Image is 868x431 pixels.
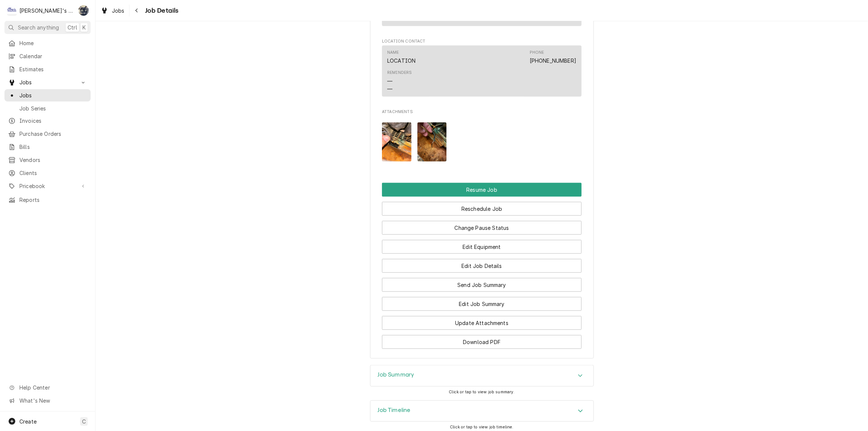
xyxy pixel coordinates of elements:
span: Search anything [18,24,59,31]
a: Clients [4,167,91,179]
span: Calendar [19,52,87,60]
a: [PHONE_NUMBER] [530,57,576,64]
div: Clay's Refrigeration's Avatar [7,5,17,16]
button: Edit Job Details [382,259,582,273]
div: Name [387,50,416,65]
span: Location Contact [382,38,582,44]
button: Accordion Details Expand Trigger [370,401,593,422]
div: Sarah Bendele's Avatar [78,5,89,16]
a: Go to Help Center [4,381,91,394]
button: Accordion Details Expand Trigger [370,365,593,386]
a: Go to Pricebook [4,180,91,192]
div: Location Contact List [382,46,582,100]
div: [PERSON_NAME]'s Refrigeration [19,7,74,15]
button: Update Attachments [382,316,582,330]
span: C [82,418,86,425]
a: Reports [4,194,91,206]
div: Button Group Row [382,235,582,254]
span: Click or tap to view job timeline. [450,425,513,430]
div: Location Contact [382,38,582,100]
span: Job Details [143,6,179,16]
div: Phone [530,50,544,56]
div: C [7,5,17,16]
button: Change Pause Status [382,221,582,235]
div: Button Group Row [382,254,582,273]
span: Ctrl [68,24,77,31]
div: LOCATION [387,57,416,65]
div: Name [387,50,399,56]
a: Calendar [4,50,91,62]
span: Purchase Orders [19,130,87,138]
span: Bills [19,143,87,151]
span: K [82,24,86,31]
div: Reminders [387,70,412,93]
div: SB [78,5,89,16]
a: Estimates [4,63,91,75]
div: Button Group Row [382,273,582,292]
button: Search anythingCtrlK [4,21,91,34]
div: — [387,77,392,85]
a: Purchase Orders [4,128,91,140]
a: Vendors [4,154,91,166]
span: Clients [19,169,87,177]
div: Button Group Row [382,216,582,235]
div: Phone [530,50,576,65]
button: Edit Job Summary [382,297,582,311]
img: maw90fA2TVerYKBIjeBQ [417,122,447,162]
span: Jobs [112,7,125,15]
a: Go to Jobs [4,76,91,88]
span: Create [19,418,37,425]
span: Job Series [19,104,87,112]
div: — [387,85,392,93]
span: Help Center [19,384,86,391]
div: Accordion Header [370,401,593,422]
div: Button Group Row [382,330,582,349]
img: oTKabvDSEasUf6ObNHOb [382,122,411,162]
a: Go to What's New [4,394,91,407]
span: Jobs [19,91,87,99]
div: Job Summary [370,365,594,387]
h3: Job Timeline [378,407,411,414]
button: Resume Job [382,183,582,197]
div: Job Timeline [370,400,594,422]
span: What's New [19,397,86,405]
span: Jobs [19,78,76,86]
a: Jobs [4,89,91,101]
div: Attachments [382,109,582,167]
div: Button Group Row [382,311,582,330]
span: Home [19,39,87,47]
span: Reports [19,196,87,204]
div: Accordion Header [370,365,593,386]
a: Jobs [98,4,128,17]
a: Job Series [4,102,91,115]
span: Vendors [19,156,87,164]
div: Button Group [382,183,582,349]
button: Download PDF [382,335,582,349]
a: Invoices [4,115,91,127]
div: Button Group Row [382,292,582,311]
span: Attachments [382,116,582,168]
span: Invoices [19,117,87,125]
div: Button Group Row [382,183,582,197]
button: Navigate back [131,4,143,16]
h3: Job Summary [378,371,414,378]
span: Pricebook [19,182,76,190]
span: Click or tap to view job summary. [449,390,514,394]
button: Send Job Summary [382,278,582,292]
div: Reminders [387,70,412,76]
a: Home [4,37,91,49]
div: Contact [382,46,582,97]
div: Button Group Row [382,197,582,216]
button: Reschedule Job [382,202,582,216]
span: Attachments [382,109,582,115]
a: Bills [4,141,91,153]
button: Edit Equipment [382,240,582,254]
span: Estimates [19,65,87,73]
